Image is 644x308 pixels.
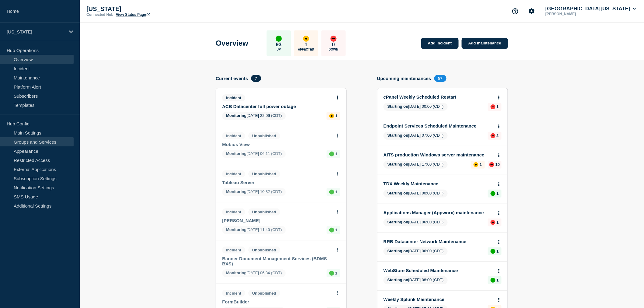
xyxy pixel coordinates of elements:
span: Unpublished [248,290,280,297]
div: up [491,278,495,283]
p: 93 [276,42,282,48]
a: View Status Page [116,12,150,17]
p: 1 [335,114,338,118]
span: Incident [222,132,245,139]
span: Monitoring [226,189,247,194]
a: Endpoint Services Scheduled Maintenance [383,123,493,128]
div: up [329,152,334,156]
span: [DATE] 10:32 (CDT) [222,188,286,196]
span: Starting on [387,162,408,166]
div: up [329,271,334,276]
a: Mobius View [222,142,332,147]
span: Starting on [387,278,408,282]
div: affected [474,162,478,167]
a: RRB Datacenter Network Maintenance [383,239,493,244]
p: 0 [332,42,335,48]
p: 1 [480,162,482,167]
p: [US_STATE] [7,29,65,34]
div: up [491,191,495,196]
span: [DATE] 08:00 (CDT) [383,276,448,284]
a: TDX Weekly Maintenance [383,181,493,186]
span: [DATE] 06:11 (CDT) [222,150,286,158]
p: [US_STATE] [86,5,208,12]
span: Incident [222,94,245,101]
div: affected [303,36,309,42]
a: Banner Document Management Services (BDMS-BXS) [222,256,332,266]
a: cPanel Weekly Scheduled Restart [383,94,493,100]
p: 1 [497,104,499,109]
button: [GEOGRAPHIC_DATA][US_STATE] [544,6,637,12]
span: Starting on [387,249,408,253]
span: Starting on [387,133,408,138]
div: up [329,228,334,233]
span: Starting on [387,104,408,109]
h1: Overview [216,39,248,47]
span: Unpublished [248,208,280,215]
span: [DATE] 06:00 (CDT) [383,247,448,255]
a: ACB Datacenter full power outage [222,104,332,109]
span: Incident [222,290,245,297]
span: Monitoring [226,227,247,232]
span: Unpublished [248,170,280,177]
div: affected [329,114,334,118]
div: up [276,36,282,42]
span: [DATE] 17:00 (CDT) [383,161,448,169]
span: 7 [251,75,261,82]
p: Affected [298,48,314,51]
p: 1 [497,278,499,282]
h4: Current events [216,76,248,81]
p: Up [277,48,281,51]
p: 1 [305,42,307,48]
span: Monitoring [226,271,247,275]
span: Unpublished [248,132,280,139]
p: 1 [497,249,499,254]
span: Monitoring [226,151,247,156]
p: 2 [497,133,499,138]
a: Add maintenance [462,38,508,49]
a: WebStore Scheduled Maintenance [383,268,493,273]
a: Tableau Server [222,180,332,185]
h4: Upcoming maintenances [377,76,431,81]
span: [DATE] 22:06 (CDT) [222,112,286,120]
span: [DATE] 00:00 (CDT) [383,190,448,198]
a: FormBuilder [222,299,332,304]
button: Support [509,5,522,18]
div: up [329,190,334,194]
span: [DATE] 00:00 (CDT) [383,103,448,111]
p: 10 [495,162,500,167]
div: down [491,104,495,109]
p: 1 [335,152,338,156]
span: Starting on [387,220,408,224]
p: 1 [335,190,338,194]
p: Connected Hub [86,12,114,17]
span: [DATE] 07:00 (CDT) [383,132,448,140]
span: Unpublished [248,247,280,254]
div: down [331,36,337,42]
a: Applications Manager (Appworx) maintenance [383,210,493,215]
p: 1 [335,228,338,232]
span: [DATE] 06:34 (CDT) [222,269,286,277]
span: Incident [222,208,245,215]
p: 1 [335,271,338,275]
div: down [491,133,495,138]
div: up [491,249,495,254]
button: Account settings [525,5,538,18]
span: [DATE] 11:40 (CDT) [222,226,286,234]
p: 1 [497,220,499,225]
a: Add incident [421,38,459,49]
p: Down [329,48,338,51]
span: Starting on [387,191,408,195]
p: 1 [497,191,499,196]
a: AITS production Windows server maintenance [383,152,493,157]
div: down [489,162,494,167]
span: Incident [222,247,245,254]
span: Incident [222,170,245,177]
span: Monitoring [226,113,247,118]
span: [DATE] 06:00 (CDT) [383,219,448,226]
a: [PERSON_NAME] [222,218,332,223]
a: Weekly Splunk Maintenance [383,297,493,302]
span: 57 [434,75,446,82]
div: down [491,220,495,225]
p: [PERSON_NAME] [544,12,607,16]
